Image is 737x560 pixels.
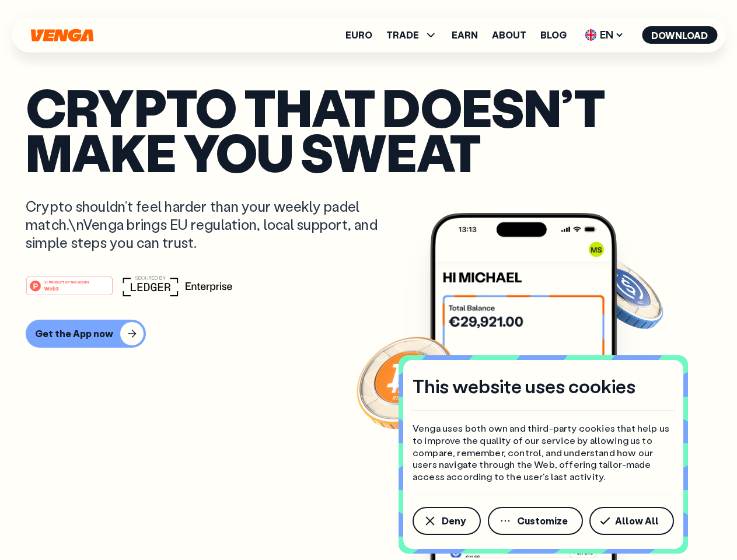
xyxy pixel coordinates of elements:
span: EN [581,26,628,44]
a: #1 PRODUCT OF THE MONTHWeb3 [26,283,113,298]
tspan: #1 PRODUCT OF THE MONTH [44,280,89,283]
tspan: Web3 [44,285,59,291]
h4: This website uses cookies [413,374,635,398]
div: Get the App now [35,328,113,339]
span: TRADE [386,30,419,40]
span: Allow All [615,516,659,526]
span: Deny [442,516,466,526]
p: Venga uses both own and third-party cookies that help us to improve the quality of our service by... [413,422,674,483]
a: About [492,30,526,40]
a: Get the App now [26,320,711,348]
span: TRADE [386,28,438,42]
p: Crypto that doesn’t make you sweat [26,85,711,174]
a: Blog [540,30,567,40]
button: Customize [488,507,583,535]
button: Allow All [589,507,674,535]
a: Earn [452,30,478,40]
img: flag-uk [585,29,596,41]
a: Euro [345,30,372,40]
img: USDC coin [582,251,666,335]
button: Download [642,26,717,44]
button: Deny [413,507,481,535]
span: Customize [517,516,568,526]
img: Bitcoin [354,330,459,435]
p: Crypto shouldn’t feel harder than your weekly padel match.\nVenga brings EU regulation, local sup... [26,197,394,252]
button: Get the App now [26,320,146,348]
svg: Home [29,29,95,42]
